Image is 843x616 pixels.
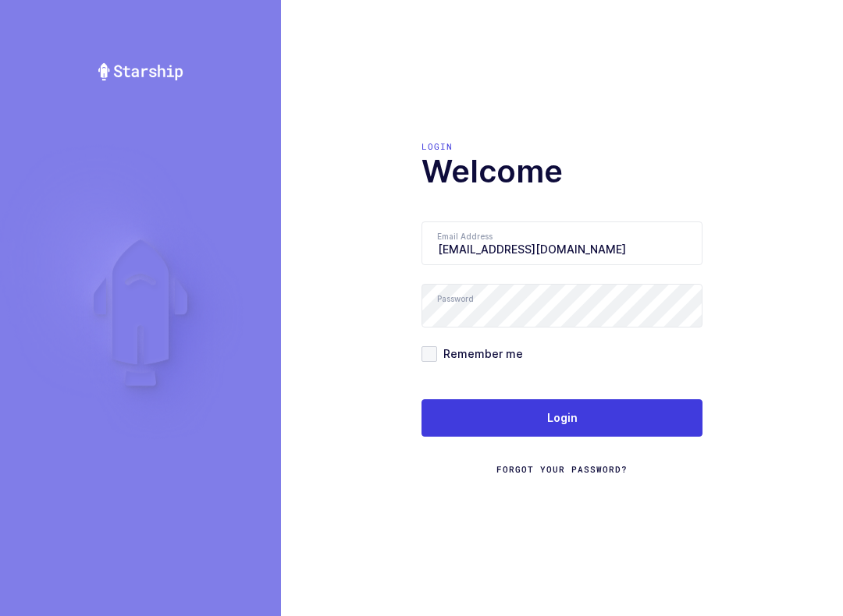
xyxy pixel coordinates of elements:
span: Remember me [437,346,523,361]
a: Forgot Your Password? [496,463,628,476]
h1: Welcome [421,153,702,190]
img: Starship [97,62,184,81]
div: Login [421,140,702,153]
input: Password [421,284,702,327]
span: Login [547,410,578,426]
input: Email Address [421,221,702,265]
button: Login [421,399,702,437]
